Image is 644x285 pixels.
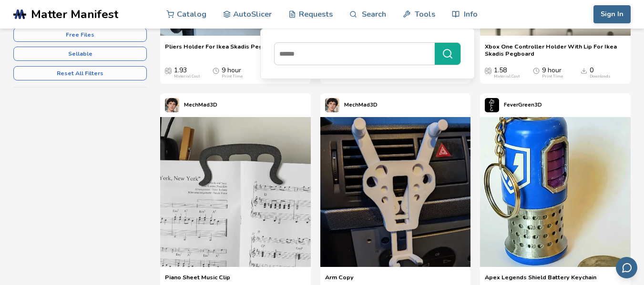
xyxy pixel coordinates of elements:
[222,74,243,79] div: Print Time
[320,93,382,117] a: MechMad3D's profileMechMad3D
[344,100,378,110] p: MechMad3D
[13,47,147,61] button: Sellable
[213,67,219,74] span: Average Print Time
[542,74,563,79] div: Print Time
[590,74,611,79] div: Downloads
[13,66,147,80] button: Reset All Filters
[165,98,179,112] img: MechMad3D's profile
[174,67,200,79] div: 1.93
[616,257,637,278] button: Send feedback via email
[504,100,542,110] p: FeverGreen3D
[160,93,222,117] a: MechMad3D's profileMechMad3D
[485,43,626,57] a: Xbox One Controller Holder With Lip For Ikea Skadis Pegboard
[184,100,217,110] p: MechMad3D
[542,67,563,79] div: 9 hour
[593,5,631,23] button: Sign In
[494,67,520,79] div: 1.58
[590,67,611,79] div: 0
[480,93,547,117] a: FeverGreen3D's profileFeverGreen3D
[13,28,147,42] button: Free Files
[222,67,243,79] div: 9 hour
[533,67,540,74] span: Average Print Time
[485,67,491,74] span: Average Cost
[485,98,499,112] img: FeverGreen3D's profile
[581,67,587,74] span: Downloads
[165,43,280,57] a: Pliers Holder For Ikea Skadis Pegboard
[165,67,172,74] span: Average Cost
[31,8,118,21] span: Matter Manifest
[325,98,339,112] img: MechMad3D's profile
[494,74,520,79] div: Material Cost
[174,74,200,79] div: Material Cost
